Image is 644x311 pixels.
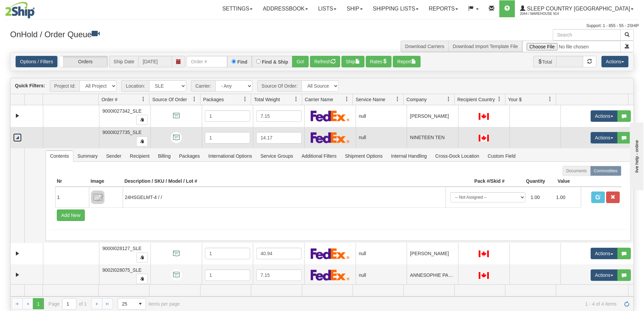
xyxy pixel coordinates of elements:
img: API [171,110,182,121]
button: Actions [591,132,618,143]
div: live help - online [5,6,63,11]
span: Order # [101,96,117,103]
button: Report [393,56,421,67]
span: Sender [102,151,125,161]
span: Contents [46,151,73,161]
a: Order # filter column settings [138,93,149,105]
input: Search [553,29,621,41]
a: Packages filter column settings [239,93,251,105]
span: Location: [121,80,149,92]
a: Recipient Country filter column settings [494,93,505,105]
img: API [171,248,182,259]
td: NINETEEN TEN [407,127,458,149]
a: Service Name filter column settings [392,93,403,105]
td: 1.00 [528,190,554,205]
span: select [135,298,146,309]
span: Internal Handling [387,151,431,161]
th: Image [89,176,123,187]
span: Carrier Name [305,96,333,103]
input: Import [522,41,621,52]
button: Copy to clipboard [136,252,148,263]
a: Total Weight filter column settings [290,93,302,105]
button: Add New [57,209,85,221]
span: Your $ [508,96,522,103]
span: Custom Field [484,151,520,161]
td: 1 [55,187,89,207]
img: FedEx Express® [311,110,350,121]
span: Page 1 [33,298,44,309]
button: Ship [341,56,364,67]
span: Page sizes drop down [118,298,146,310]
span: Service Name [356,96,385,103]
a: Expand [13,271,22,279]
label: Commodities [590,166,621,176]
span: 25 [122,301,131,307]
a: Addressbook [258,0,313,17]
img: API [171,132,182,143]
span: items per page [118,298,180,310]
a: Expand [13,112,22,120]
a: Sleep Country [GEOGRAPHIC_DATA] 2044 / Warehouse 914 [515,0,639,17]
div: Support: 1 - 855 - 55 - 2SHIP [5,23,639,29]
span: Summary [73,151,102,161]
span: 9002I028075_SLE [102,267,142,273]
button: Actions [601,56,628,67]
button: Actions [591,248,618,259]
td: [PERSON_NAME] [407,243,458,265]
img: CA [479,113,489,120]
span: Project Id: [50,80,79,92]
span: Ship Date [109,56,138,67]
span: Packages [203,96,224,103]
h3: OnHold / Order Queue [10,29,317,39]
img: logo2044.jpg [5,2,35,19]
span: Carrier: [191,80,215,92]
label: Orders [59,56,108,67]
a: Download Import Template File [453,44,518,49]
label: Find [237,60,247,64]
button: Go! [292,56,309,67]
a: Collapse [13,133,22,142]
span: 2044 / Warehouse 914 [520,10,571,17]
a: Expand [13,249,22,258]
span: Service Groups [256,151,297,161]
span: Recipient [126,151,153,161]
span: Shipment Options [341,151,386,161]
button: Refresh [310,56,340,67]
th: Value [547,176,581,187]
span: 9000I028127_SLE [102,246,142,251]
span: Source Of Order [152,96,187,103]
img: FedEx Express® [311,248,350,259]
td: null [356,127,407,149]
img: CA [479,135,489,141]
td: null [356,105,407,127]
td: ANNESOPHIE PARENT [407,264,458,286]
a: Your $ filter column settings [544,93,556,105]
span: Source Of Order: [257,80,302,92]
th: Quantity [506,176,547,187]
label: Find & Ship [262,60,288,64]
td: [PERSON_NAME] [407,105,458,127]
a: Source Of Order filter column settings [189,93,200,105]
input: Order # [187,56,227,67]
a: Options / Filters [16,56,57,67]
th: Description / SKU / Model / Lot # [123,176,446,187]
img: FedEx Express® [311,269,350,281]
img: FedEx Express® [311,132,350,143]
label: Quick Filters: [15,82,45,89]
button: Actions [591,110,618,122]
span: Cross-Dock Location [431,151,483,161]
td: 24HSGELMT-4 / / [123,187,446,207]
input: Page 1 [63,298,76,309]
button: Copy to clipboard [136,136,148,147]
a: Download Carriers [405,44,444,49]
button: Copy to clipboard [136,274,148,284]
a: Ship [341,0,367,17]
td: 1.00 [553,190,579,205]
button: Search [620,29,634,41]
button: Actions [591,269,618,281]
img: CA [479,250,489,257]
a: Reports [424,0,463,17]
a: Refresh [621,298,632,309]
img: API [171,269,182,281]
a: Company filter column settings [443,93,454,105]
